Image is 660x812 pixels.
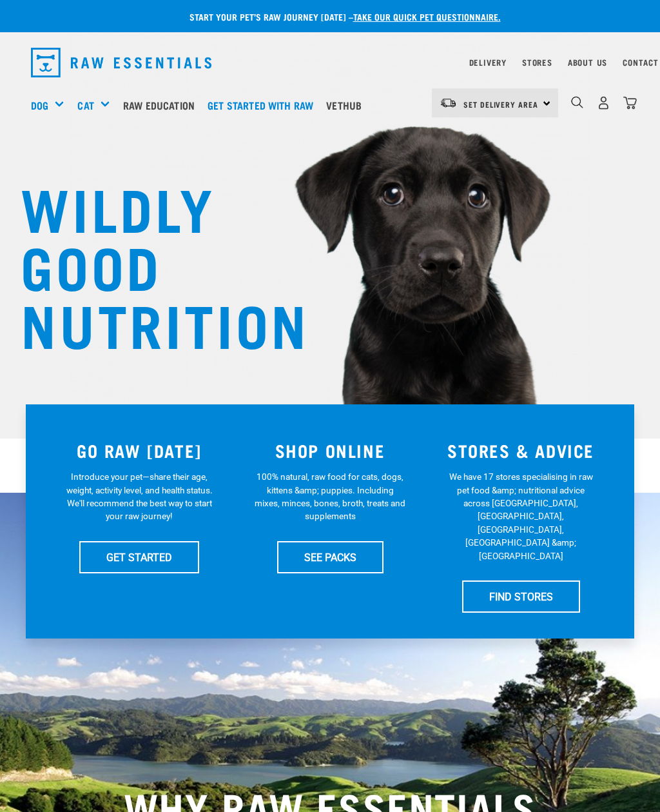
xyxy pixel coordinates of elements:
[571,96,583,108] img: home-icon-1@2x.png
[353,14,501,19] a: take our quick pet questionnaire.
[77,97,93,113] a: Cat
[255,470,406,523] p: 100% natural, raw food for cats, dogs, kittens &amp; puppies. Including mixes, minces, bones, bro...
[522,60,552,64] a: Stores
[31,97,48,113] a: Dog
[323,79,371,131] a: Vethub
[463,102,538,106] span: Set Delivery Area
[445,470,597,562] p: We have 17 stores specialising in raw pet food &amp; nutritional advice across [GEOGRAPHIC_DATA],...
[462,580,580,613] a: FIND STORES
[242,441,418,460] h3: SHOP ONLINE
[568,60,607,64] a: About Us
[64,470,215,523] p: Introduce your pet—share their age, weight, activity level, and health status. We'll recommend th...
[79,541,199,573] a: GET STARTED
[204,79,323,131] a: Get started with Raw
[120,79,204,131] a: Raw Education
[21,43,639,83] nav: dropdown navigation
[31,48,211,77] img: Raw Essentials Logo
[469,60,507,64] a: Delivery
[623,96,637,110] img: home-icon@2x.png
[433,441,608,460] h3: STORES & ADVICE
[623,60,659,64] a: Contact
[21,177,278,352] h1: WILDLY GOOD NUTRITION
[440,97,457,109] img: van-moving.png
[277,541,383,573] a: SEE PACKS
[597,96,610,110] img: user.png
[52,441,227,460] h3: GO RAW [DATE]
